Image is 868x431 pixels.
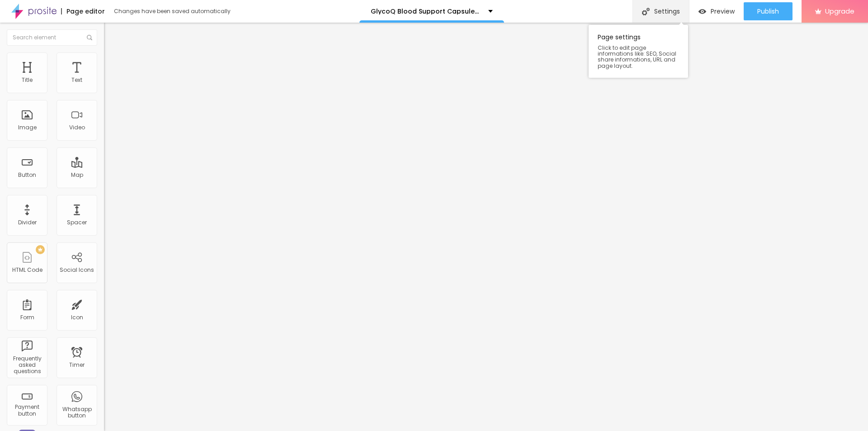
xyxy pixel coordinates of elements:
img: view-1.svg [698,8,706,15]
div: Frequently asked questions [9,355,45,375]
div: Button [18,172,36,178]
div: Video [69,124,85,131]
div: HTML Code [12,267,42,273]
button: Publish [744,2,793,20]
button: Preview [689,2,744,20]
div: Icon [71,314,83,321]
div: Title [22,77,33,83]
img: Icone [642,8,650,15]
div: Spacer [67,219,87,226]
div: Page editor [61,8,105,14]
div: Text [71,77,82,83]
div: Form [20,314,34,321]
img: Icone [87,35,92,40]
div: Page settings [589,25,688,78]
input: Search element [7,29,97,46]
div: Timer [69,362,85,368]
div: Map [71,172,83,178]
div: Image [18,124,37,131]
div: Whatsapp button [59,406,94,419]
span: Upgrade [825,7,854,15]
iframe: Editor [104,23,868,431]
div: Divider [18,219,37,226]
div: Social Icons [60,267,94,273]
div: Changes have been saved automatically [114,9,231,14]
div: Payment button [9,404,45,417]
span: Preview [711,8,735,15]
span: Click to edit page informations like: SEO, Social share informations, URL and page layout. [598,45,679,69]
p: GlycoQ Blood Support Capsules [GEOGRAPHIC_DATA] [371,8,481,14]
span: Publish [757,8,779,15]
